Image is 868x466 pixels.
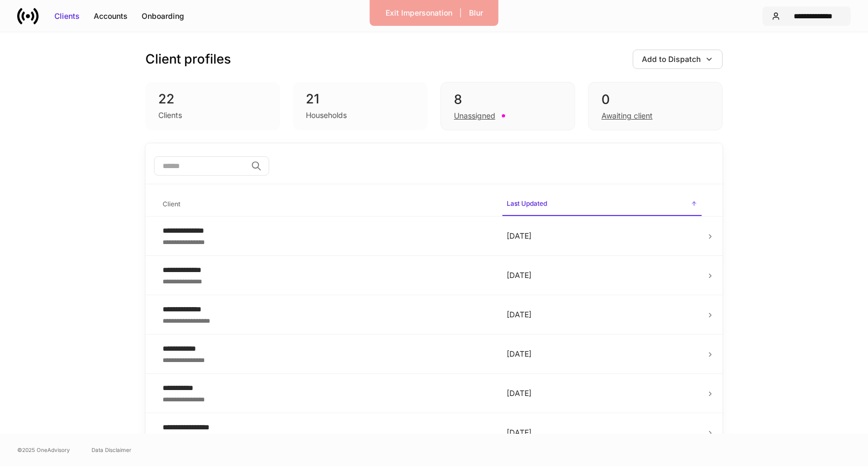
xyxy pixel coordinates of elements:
p: [DATE] [507,349,697,359]
h6: Last Updated [507,198,547,208]
div: Add to Dispatch [642,54,701,65]
p: [DATE] [507,427,697,438]
button: Add to Dispatch [633,50,723,69]
div: 8Unassigned [440,82,575,130]
button: Onboarding [135,8,191,25]
p: [DATE] [507,309,697,320]
div: 22 [158,91,267,108]
div: 21 [306,91,415,108]
div: Households [306,110,347,121]
span: Client [158,193,494,215]
button: Clients [47,8,87,25]
div: Unassigned [454,110,495,121]
button: Accounts [87,8,135,25]
div: Exit Impersonation [386,8,452,18]
h3: Client profiles [145,51,231,68]
span: © 2025 OneAdvisory [17,446,70,454]
div: 8 [454,91,562,108]
span: Last Updated [502,193,702,216]
p: [DATE] [507,270,697,281]
button: Blur [462,4,490,22]
div: Blur [469,8,483,18]
p: [DATE] [507,388,697,399]
a: Data Disclaimer [92,446,131,454]
div: Onboarding [142,11,184,22]
button: Exit Impersonation [379,4,459,22]
h6: Client [163,199,180,209]
div: 0 [601,91,709,108]
div: Awaiting client [601,110,653,121]
div: 0Awaiting client [588,82,723,130]
div: Accounts [94,11,128,22]
p: [DATE] [507,231,697,241]
div: Clients [158,110,182,121]
div: Clients [54,11,80,22]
